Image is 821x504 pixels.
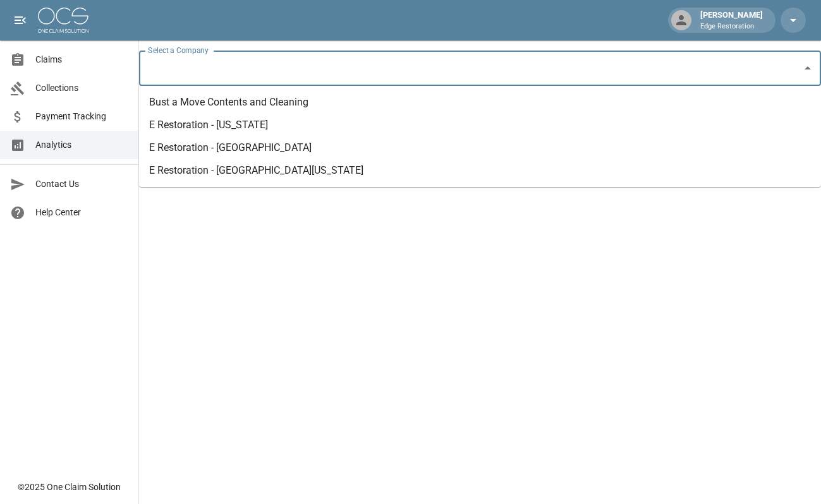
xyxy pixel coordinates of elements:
button: open drawer [8,8,33,33]
span: Claims [35,53,128,66]
img: ocs-logo-white-transparent.png [38,8,88,33]
li: E Restoration - [GEOGRAPHIC_DATA] [139,136,821,159]
p: Edge Restoration [700,21,763,32]
span: Collections [35,81,128,95]
span: Help Center [35,206,128,219]
li: E Restoration - [GEOGRAPHIC_DATA][US_STATE] [139,159,821,182]
span: Payment Tracking [35,110,128,123]
button: Close [799,59,817,77]
label: Select a Company [148,45,209,56]
li: Bust a Move Contents and Cleaning [139,91,821,114]
div: © 2025 One Claim Solution [18,481,121,493]
span: Contact Us [35,177,128,191]
span: Analytics [35,138,128,152]
li: E Restoration - [US_STATE] [139,114,821,136]
div: [PERSON_NAME] [695,9,768,32]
